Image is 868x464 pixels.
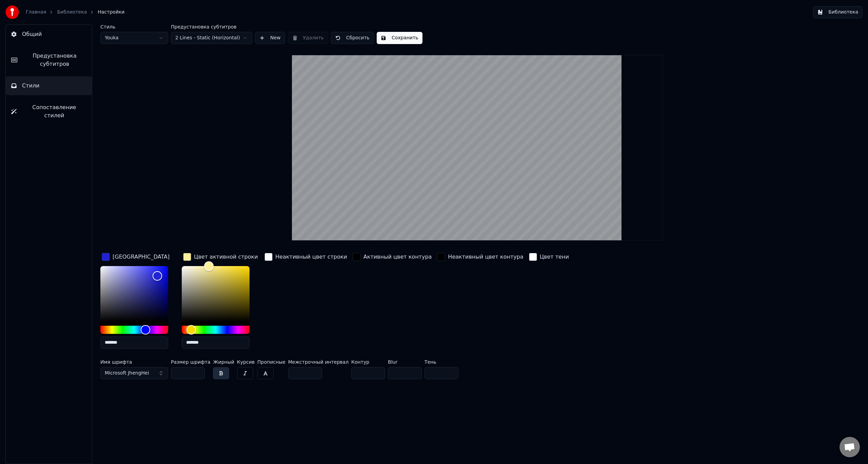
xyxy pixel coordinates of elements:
div: Неактивный цвет строки [275,253,347,261]
button: Активный цвет контура [351,251,433,262]
button: Общий [6,25,92,44]
label: Тень [425,360,458,364]
label: Имя шрифта [100,360,168,364]
label: Размер шрифта [171,360,210,364]
div: Hue [182,326,250,334]
label: Межстрочный интервал [288,360,349,364]
div: Color [100,266,168,322]
div: Активный цвет контура [363,253,432,261]
label: Прописные [257,360,285,364]
button: Библиотека [813,6,863,18]
a: Главная [26,9,46,16]
button: Неактивный цвет строки [263,251,349,262]
button: [GEOGRAPHIC_DATA] [100,251,171,262]
button: Предустановка субтитров [6,46,92,74]
div: Открытый чат [840,437,860,457]
div: Hue [100,326,168,334]
div: [GEOGRAPHIC_DATA] [113,253,170,261]
button: Неактивный цвет контура [436,251,525,262]
button: Сопоставление стилей [6,98,92,125]
span: Microsoft JhengHei [105,370,149,377]
label: Стиль [100,24,168,29]
button: Цвет активной строки [182,251,259,262]
button: Сохранить [377,32,422,44]
div: Цвет тени [540,253,569,261]
button: New [255,32,285,44]
nav: breadcrumb [26,9,124,16]
a: Библиотека [57,9,87,16]
img: youka [5,5,19,19]
label: Курсив [237,360,255,364]
span: Настройки [98,9,124,16]
span: Общий [22,30,42,38]
button: Цвет тени [528,251,570,262]
div: Цвет активной строки [194,253,258,261]
span: Стили [22,82,40,90]
button: Стили [6,76,92,95]
span: Предустановка субтитров [23,52,86,68]
label: Предустановка субтитров [171,24,252,29]
label: Жирный [213,360,234,364]
label: Blur [388,360,422,364]
div: Color [182,266,250,322]
div: Неактивный цвет контура [448,253,523,261]
label: Контур [351,360,385,364]
span: Сопоставление стилей [22,103,86,120]
button: Сбросить [331,32,374,44]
